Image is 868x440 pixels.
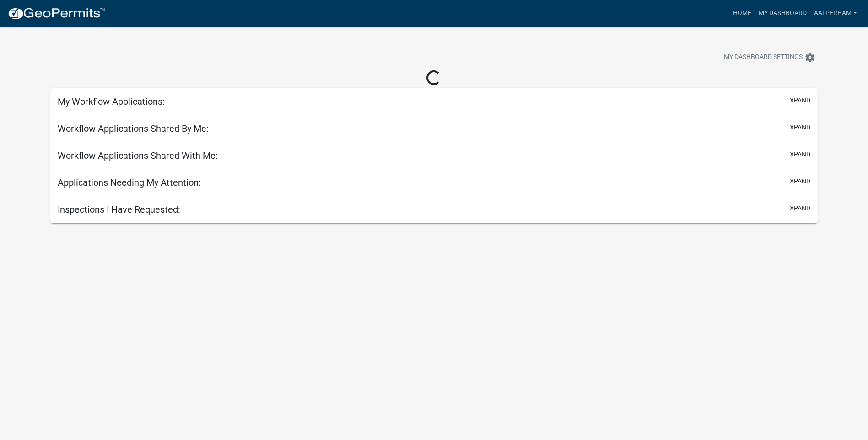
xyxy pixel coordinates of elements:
h5: Workflow Applications Shared With Me: [58,150,218,161]
a: Home [729,5,755,22]
span: My Dashboard Settings [724,52,803,63]
button: expand [786,96,810,105]
i: settings [804,52,815,63]
button: expand [786,204,810,213]
h5: Applications Needing My Attention: [58,177,201,188]
a: AATPerham [810,5,861,22]
button: expand [786,150,810,159]
h5: Workflow Applications Shared By Me: [58,123,209,134]
button: expand [786,177,810,186]
button: My Dashboard Settingssettings [717,48,823,66]
h5: My Workflow Applications: [58,96,165,107]
h5: Inspections I Have Requested: [58,204,180,215]
button: expand [786,123,810,132]
a: My Dashboard [755,5,810,22]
